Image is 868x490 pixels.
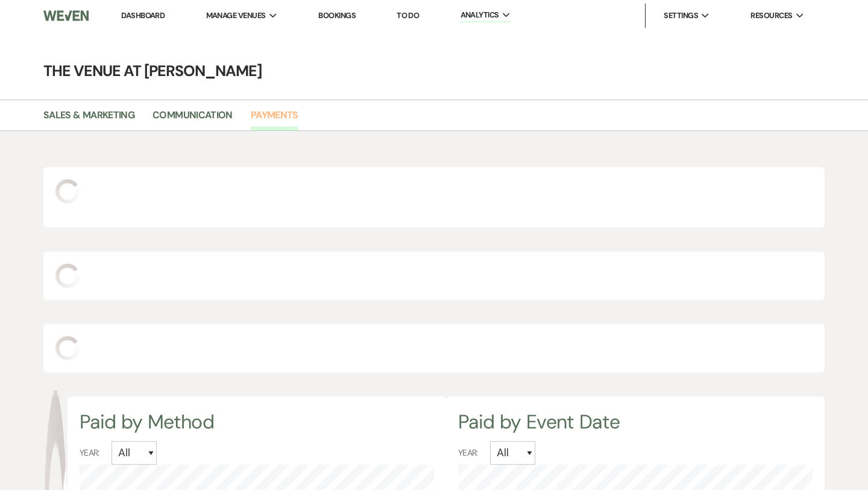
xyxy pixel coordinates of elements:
a: Sales & Marketing [43,107,134,130]
span: Year: [80,447,99,459]
span: Settings [664,10,698,22]
h4: Paid by Event Date [458,409,813,436]
span: Year: [458,447,478,459]
a: To Do [397,10,419,21]
h4: Paid by Method [80,409,434,436]
img: loading spinner [55,336,80,360]
img: loading spinner [55,179,80,203]
img: Weven Logo [43,3,89,28]
a: Dashboard [121,10,165,21]
a: Bookings [318,10,356,21]
a: Communication [153,107,233,130]
span: Resources [750,10,792,22]
span: Analytics [461,9,499,21]
span: Manage Venues [206,10,266,22]
a: Payments [251,107,298,130]
img: loading spinner [55,264,80,288]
